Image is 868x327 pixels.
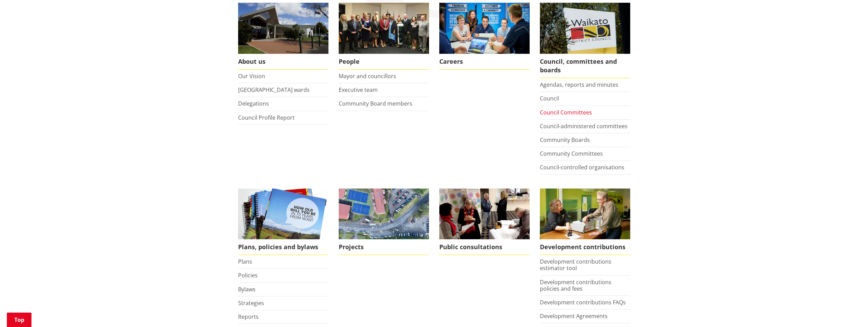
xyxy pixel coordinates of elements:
span: About us [238,54,328,70]
img: Long Term Plan [238,189,328,240]
a: Development Agreements [540,312,608,320]
a: Council-controlled organisations [540,163,624,171]
a: Community Committees [540,150,603,157]
a: FInd out more about fees and fines here Development contributions [540,189,630,255]
span: People [339,54,429,70]
a: Waikato-District-Council-sign Council, committees and boards [540,3,630,78]
a: Delegations [238,100,269,107]
span: Careers [439,54,530,70]
a: Council Profile Report [238,114,295,121]
a: Our Vision [238,72,265,80]
a: Policies [238,271,258,279]
a: Council [540,95,559,102]
a: Agendas, reports and minutes [540,81,618,88]
a: We produce a number of plans, policies and bylaws including the Long Term Plan Plans, policies an... [238,189,328,255]
a: Development contributions estimator tool [540,258,611,272]
iframe: Messenger Launcher [837,298,861,323]
a: Development contributions policies and fees [540,278,611,292]
a: Projects [339,189,429,255]
a: Reports [238,313,259,320]
a: Community Boards [540,136,590,144]
img: 2022 Council [339,3,429,54]
a: Careers [439,3,530,70]
a: Executive team [339,86,378,94]
span: Development contributions [540,239,630,255]
span: Public consultations [439,239,530,255]
img: Office staff in meeting - Career page [439,3,530,54]
img: Fees [540,189,630,240]
a: 2022 Council People [339,3,429,70]
a: Plans [238,258,252,265]
img: WDC Building 0015 [238,3,328,54]
img: DJI_0336 [339,189,429,240]
a: [GEOGRAPHIC_DATA] wards [238,86,310,94]
span: Plans, policies and bylaws [238,239,328,255]
a: WDC Building 0015 About us [238,3,328,70]
span: Projects [339,239,429,255]
a: Community Board members [339,100,412,107]
img: public-consultations [439,189,530,240]
a: Council Committees [540,109,592,116]
a: Council-administered committees [540,122,627,130]
a: Development contributions FAQs [540,299,626,306]
img: Waikato-District-Council-sign [540,3,630,54]
a: Mayor and councillors [339,72,396,80]
a: Strategies [238,299,264,307]
a: Bylaws [238,286,256,293]
span: Council, committees and boards [540,54,630,78]
a: public-consultations Public consultations [439,189,530,255]
a: Top [7,313,31,327]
